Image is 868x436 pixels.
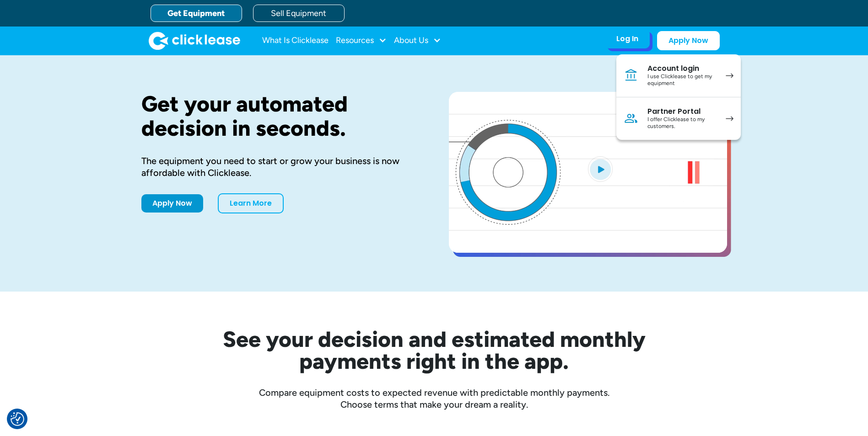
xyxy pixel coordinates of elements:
div: I use Clicklease to get my equipment [647,73,717,87]
img: Bank icon [624,68,638,83]
div: Compare equipment costs to expected revenue with predictable monthly payments. Choose terms that ... [141,387,727,410]
img: arrow [726,116,733,121]
a: Get Equipment [151,5,242,22]
a: Learn More [218,193,284,213]
img: Revisit consent button [11,412,24,426]
div: Account login [647,64,717,73]
div: The equipment you need to start or grow your business is now affordable with Clicklease. [141,155,420,179]
a: Sell Equipment [253,5,345,22]
div: Partner Portal [647,107,717,116]
h1: Get your automated decision in seconds. [141,92,420,140]
button: Consent Preferences [11,412,24,426]
div: Log In [616,34,638,43]
a: Partner PortalI offer Clicklease to my customers. [616,97,741,140]
div: I offer Clicklease to my customers. [647,116,717,130]
a: home [149,32,240,50]
a: Apply Now [657,31,720,50]
img: Person icon [624,111,638,126]
a: open lightbox [449,92,727,253]
a: Apply Now [141,194,203,213]
h2: See your decision and estimated monthly payments right in the app. [178,328,690,372]
div: Resources [336,32,387,50]
img: arrow [726,73,733,78]
img: Blue play button logo on a light blue circular background [588,156,613,182]
div: About Us [394,32,441,50]
a: What Is Clicklease [262,32,329,50]
nav: Log In [616,54,741,140]
a: Account loginI use Clicklease to get my equipment [616,54,741,97]
img: Clicklease logo [149,32,240,50]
